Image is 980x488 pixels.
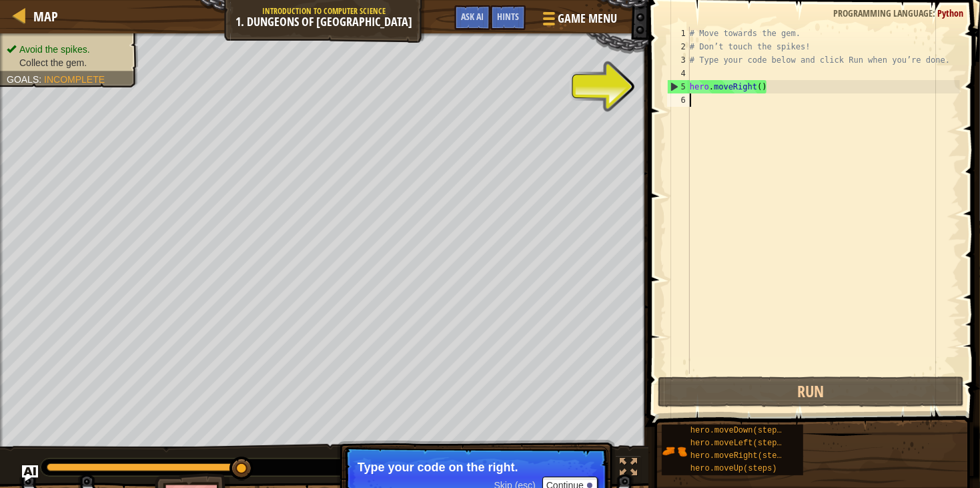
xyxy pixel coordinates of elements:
[667,53,690,67] div: 3
[454,5,490,30] button: Ask AI
[668,80,690,93] div: 5
[933,7,937,19] span: :
[532,5,625,37] button: Game Menu
[7,74,39,85] span: Goals
[558,10,617,27] span: Game Menu
[615,455,642,483] button: Toggle fullscreen
[658,377,964,407] button: Run
[690,426,787,435] span: hero.moveDown(steps)
[667,40,690,53] div: 2
[833,7,933,19] span: Programming language
[461,10,484,23] span: Ask AI
[7,43,128,56] li: Avoid the spikes.
[33,7,58,25] span: Map
[690,464,777,473] span: hero.moveUp(steps)
[937,7,963,19] span: Python
[7,56,128,69] li: Collect the gem.
[19,44,90,55] span: Avoid the spikes.
[690,439,787,448] span: hero.moveLeft(steps)
[39,74,44,85] span: :
[358,461,594,474] p: Type your code on the right.
[44,74,105,85] span: Incomplete
[497,10,519,23] span: Hints
[667,67,690,80] div: 4
[662,439,687,464] img: portrait.png
[27,7,58,25] a: Map
[19,57,87,68] span: Collect the gem.
[667,27,690,40] div: 1
[690,451,791,461] span: hero.moveRight(steps)
[667,93,690,107] div: 6
[22,465,38,481] button: Ask AI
